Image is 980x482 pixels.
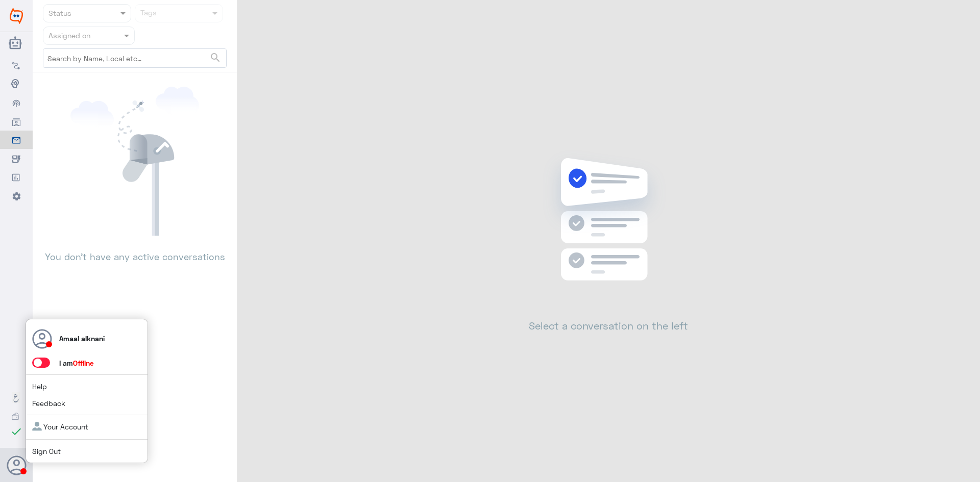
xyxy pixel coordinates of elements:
[59,359,94,367] span: I am
[10,8,23,24] img: Widebot Logo
[73,359,94,367] span: Offline
[32,422,88,431] a: Your Account
[43,236,227,264] p: You don’t have any active conversations
[209,52,222,64] span: search
[10,425,22,438] i: check
[209,49,222,66] button: search
[32,382,47,391] a: Help
[43,49,226,67] input: Search by Name, Local etc…
[7,455,26,475] button: Avatar
[32,447,61,455] a: Sign Out
[32,399,65,408] a: Feedback
[59,333,105,344] p: Amaal alknani
[529,319,688,332] h2: Select a conversation on the left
